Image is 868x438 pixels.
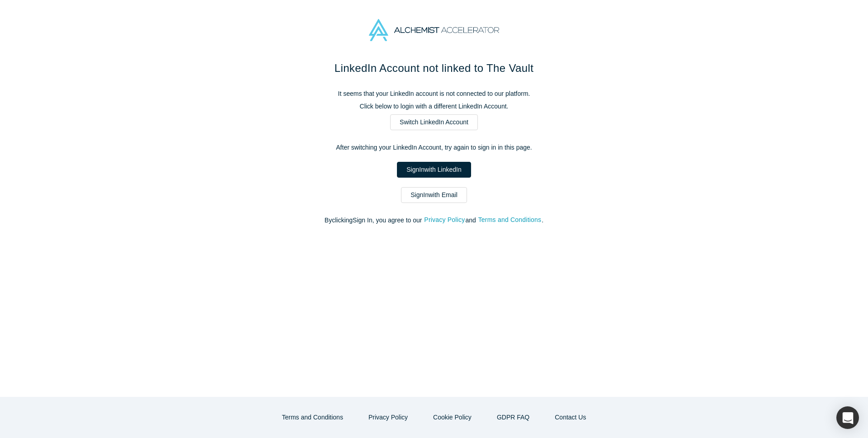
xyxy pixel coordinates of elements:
[397,162,471,178] a: SignInwith LinkedIn
[390,114,478,130] a: Switch LinkedIn Account
[244,102,624,111] p: Click below to login with a different LinkedIn Account.
[424,215,465,225] button: Privacy Policy
[478,215,542,225] button: Terms and Conditions
[273,410,353,425] button: Terms and Conditions
[487,410,539,425] a: GDPR FAQ
[244,143,624,152] p: After switching your LinkedIn Account, try again to sign in in this page.
[244,60,624,76] h1: LinkedIn Account not linked to The Vault
[244,89,624,99] p: It seems that your LinkedIn account is not connected to our platform.
[244,216,624,225] p: By clicking Sign In , you agree to our and .
[401,187,467,203] a: SignInwith Email
[424,410,481,425] button: Cookie Policy
[359,410,417,425] button: Privacy Policy
[369,19,499,41] img: Alchemist Accelerator Logo
[545,410,595,425] a: Contact Us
